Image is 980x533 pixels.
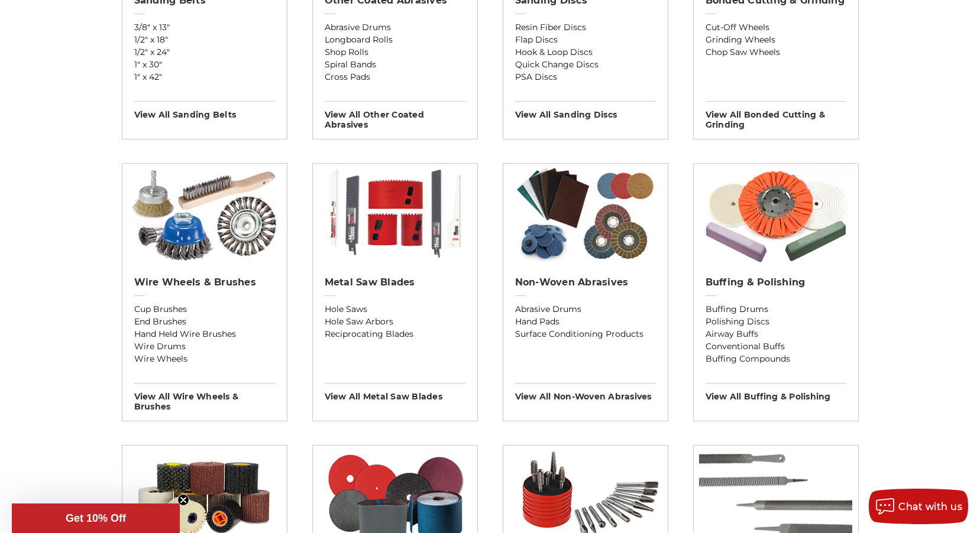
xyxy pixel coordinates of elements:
a: Cut-Off Wheels [706,21,846,34]
a: 1" x 30" [134,58,275,71]
img: Buffing & Polishing [699,164,852,264]
a: Wire Wheels [134,353,275,365]
a: Wire Drums [134,340,275,353]
h3: View All buffing & polishing [706,383,846,402]
a: Abrasive Drums [515,303,656,316]
a: Hole Saws [325,303,465,316]
a: Chop Saw Wheels [706,46,846,58]
a: Longboard Rolls [325,34,465,46]
a: Buffing Compounds [706,353,846,365]
button: Close teaser [177,494,189,506]
h3: View All other coated abrasives [325,101,465,130]
h2: Buffing & Polishing [706,277,846,288]
a: Grinding Wheels [706,34,846,46]
div: Get 10% OffClose teaser [12,503,180,533]
a: Hook & Loop Discs [515,46,656,58]
a: Hand Held Wire Brushes [134,328,275,340]
h3: View All metal saw blades [325,383,465,402]
h3: View All non-woven abrasives [515,383,656,402]
a: Spiral Bands [325,58,465,71]
a: 1" x 42" [134,71,275,83]
span: Chat with us [898,501,962,512]
a: Conventional Buffs [706,340,846,353]
a: 3/8" x 13" [134,21,275,34]
a: Hole Saw Arbors [325,316,465,328]
a: Flap Discs [515,34,656,46]
a: Surface Conditioning Products [515,328,656,340]
h3: View All sanding belts [134,101,275,120]
a: Shop Rolls [325,46,465,58]
img: Non-woven Abrasives [509,164,662,264]
h2: Wire Wheels & Brushes [134,277,275,288]
a: 1/2" x 18" [134,34,275,46]
a: Cup Brushes [134,303,275,316]
h3: View All sanding discs [515,101,656,120]
h2: Non-woven Abrasives [515,277,656,288]
a: PSA Discs [515,71,656,83]
a: Quick Change Discs [515,58,656,71]
a: 1/2" x 24" [134,46,275,58]
a: Cross Pads [325,71,465,83]
a: Polishing Discs [706,316,846,328]
img: Wire Wheels & Brushes [128,164,281,264]
h3: View All bonded cutting & grinding [706,101,846,130]
h3: View All wire wheels & brushes [134,383,275,412]
span: Get 10% Off [66,512,126,524]
a: Reciprocating Blades [325,328,465,340]
a: Buffing Drums [706,303,846,316]
a: Hand Pads [515,316,656,328]
img: Metal Saw Blades [318,164,471,264]
button: Chat with us [869,489,968,524]
a: Airway Buffs [706,328,846,340]
h2: Metal Saw Blades [325,277,465,288]
a: End Brushes [134,316,275,328]
a: Resin Fiber Discs [515,21,656,34]
a: Abrasive Drums [325,21,465,34]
